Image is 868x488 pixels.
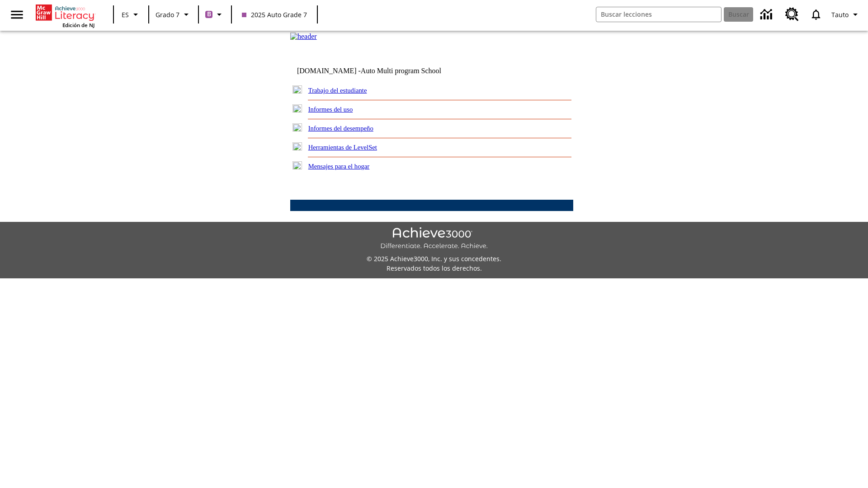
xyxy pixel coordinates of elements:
a: Informes del uso [308,106,353,113]
span: ES [122,10,129,19]
nobr: Auto Multi program School [361,67,441,75]
span: 2025 Auto Grade 7 [242,10,307,19]
img: Achieve3000 Differentiate Accelerate Achieve [380,227,488,250]
button: Perfil/Configuración [828,6,864,23]
img: plus.gif [292,161,302,169]
span: Tauto [831,10,849,19]
img: plus.gif [292,104,302,113]
div: Portada [36,3,94,28]
a: Notificaciones [804,3,828,26]
img: plus.gif [292,142,302,150]
a: Centro de información [755,2,780,27]
button: Grado: Grado 7, Elige un grado [152,6,195,23]
input: Buscar campo [596,7,721,22]
a: Centro de recursos, Se abrirá en una pestaña nueva. [780,2,804,27]
a: Mensajes para el hogar [308,163,370,170]
a: Herramientas de LevelSet [308,144,377,151]
span: B [207,9,211,20]
img: plus.gif [292,85,302,94]
img: plus.gif [292,123,302,131]
a: Informes del desempeño [308,125,373,132]
button: Boost El color de la clase es morado/púrpura. Cambiar el color de la clase. [202,6,228,23]
td: [DOMAIN_NAME] - [297,67,463,75]
span: Grado 7 [156,10,179,19]
a: Trabajo del estudiante [308,87,367,94]
img: header [290,33,317,41]
span: Edición de NJ [62,22,94,28]
button: Abrir el menú lateral [4,1,30,28]
button: Lenguaje: ES, Selecciona un idioma [117,6,146,23]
